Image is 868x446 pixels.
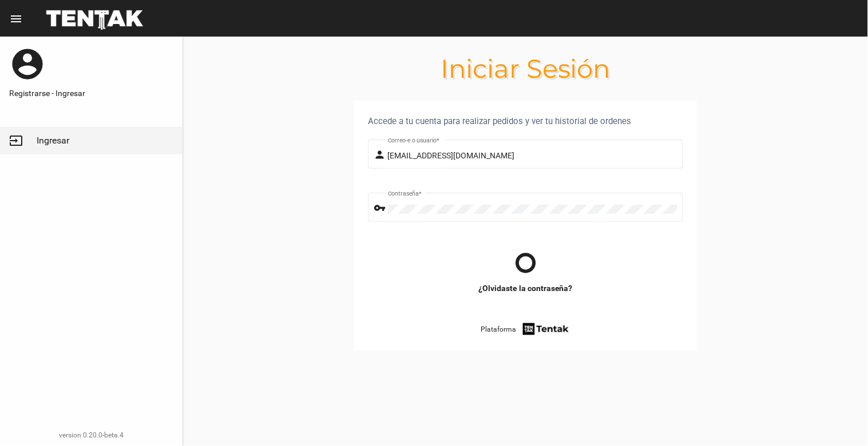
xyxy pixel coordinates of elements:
[521,321,570,337] img: tentak-firm.png
[478,282,573,294] a: ¿Olvidaste la contraseña?
[37,135,69,146] span: Ingresar
[9,87,173,99] a: Registrarse - Ingresar
[183,59,868,78] h1: Iniciar Sesión
[9,46,46,82] mat-icon: account_circle
[481,324,516,335] span: Plataforma
[9,429,173,441] div: version 0.20.0-beta.4
[9,12,23,26] mat-icon: menu
[374,148,388,162] mat-icon: person
[9,134,23,148] mat-icon: input
[374,201,388,215] mat-icon: vpn_key
[481,321,570,337] a: Plataforma
[368,114,683,128] div: Accede a tu cuenta para realizar pedidos y ver tu historial de ordenes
